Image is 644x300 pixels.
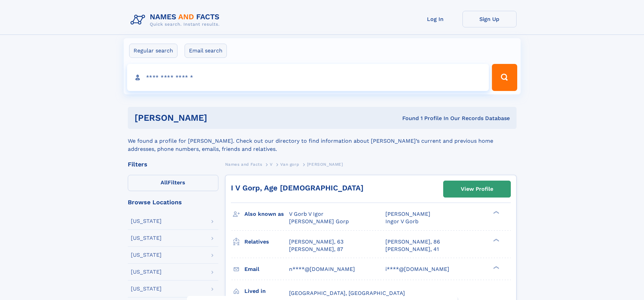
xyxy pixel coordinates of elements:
[492,64,517,91] button: Search Button
[128,175,218,191] label: Filters
[280,162,299,167] span: Van gorp
[128,129,517,153] div: We found a profile for [PERSON_NAME]. Check out our directory to find information about [PERSON_N...
[289,218,349,225] span: [PERSON_NAME] Gorp
[185,44,227,58] label: Email search
[289,246,343,253] a: [PERSON_NAME], 87
[270,162,273,167] span: V
[244,263,289,275] h3: Email
[492,238,500,242] div: ❯
[385,246,439,253] a: [PERSON_NAME], 41
[244,236,289,248] h3: Relatives
[135,114,305,122] h1: [PERSON_NAME]
[244,285,289,297] h3: Lived in
[444,181,510,197] a: View Profile
[231,184,363,192] a: I V Gorp, Age [DEMOGRAPHIC_DATA]
[244,208,289,220] h3: Also known as
[131,235,162,241] div: [US_STATE]
[161,179,168,186] span: All
[128,161,218,167] div: Filters
[289,238,343,246] a: [PERSON_NAME], 63
[492,265,500,270] div: ❯
[131,218,162,224] div: [US_STATE]
[385,211,430,217] span: [PERSON_NAME]
[225,160,262,168] a: Names and Facts
[289,290,405,296] span: [GEOGRAPHIC_DATA], [GEOGRAPHIC_DATA]
[128,11,225,29] img: Logo Names and Facts
[461,181,493,197] div: View Profile
[307,162,343,167] span: [PERSON_NAME]
[289,211,324,217] span: V Gorb V Igor
[131,269,162,275] div: [US_STATE]
[131,252,162,258] div: [US_STATE]
[462,11,517,27] a: Sign Up
[305,115,510,122] div: Found 1 Profile In Our Records Database
[408,11,462,27] a: Log In
[492,210,500,215] div: ❯
[128,199,218,205] div: Browse Locations
[270,160,273,168] a: V
[129,44,177,58] label: Regular search
[131,286,162,292] div: [US_STATE]
[127,64,489,91] input: search input
[385,238,440,246] a: [PERSON_NAME], 86
[280,160,299,168] a: Van gorp
[385,218,419,225] span: Ingor V Gorb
